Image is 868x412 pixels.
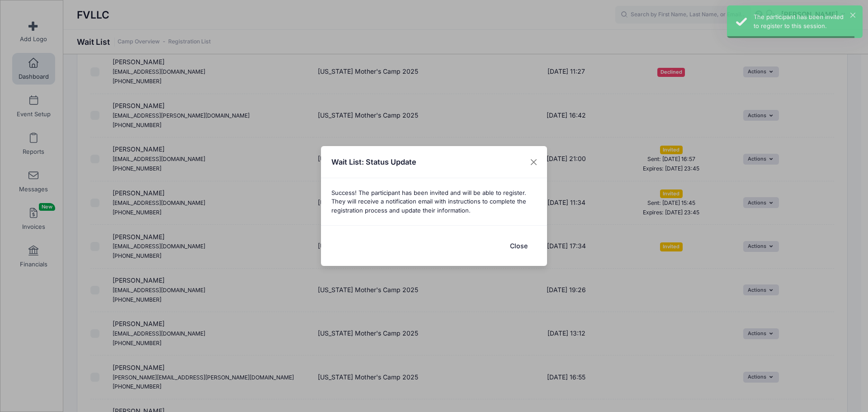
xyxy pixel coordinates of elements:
div: Success! The participant has been invited and will be able to register. They will receive a notif... [321,178,547,225]
h4: Wait List: Status Update [331,156,416,167]
button: Close [500,236,537,256]
button: × [850,13,855,18]
button: Close [526,154,542,170]
div: The participant has been invited to register to this session. [754,13,855,30]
